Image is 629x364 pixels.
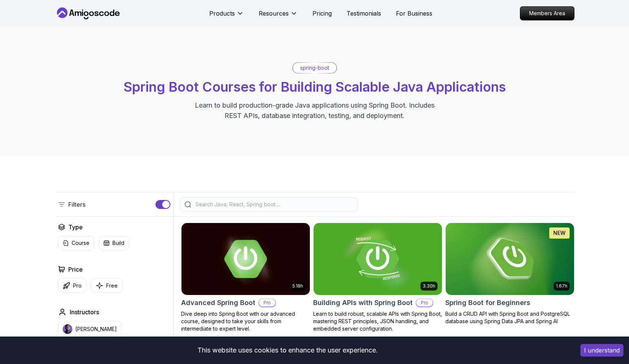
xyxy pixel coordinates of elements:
[70,308,99,317] h2: Instructors
[73,282,82,289] p: Pro
[300,64,329,72] p: spring-boot
[314,223,442,295] img: Building APIs with Spring Boot card
[416,299,433,306] p: Pro
[99,236,129,250] button: Build
[58,236,94,250] button: Course
[313,223,442,332] a: Building APIs with Spring Boot card3.30hBuilding APIs with Spring BootProLearn to build robust, s...
[181,223,310,295] img: Advanced Spring Boot card
[396,9,432,18] a: For Business
[91,278,122,293] button: Free
[68,223,83,232] h2: Type
[75,325,117,333] p: [PERSON_NAME]
[190,100,439,121] p: Learn to build production-grade Java applications using Spring Boot. Includes REST APIs, database...
[112,239,124,247] p: Build
[259,299,275,306] p: Pro
[68,265,83,274] h2: Price
[347,9,381,18] a: Testimonials
[520,7,574,20] p: Members Area
[312,9,332,18] a: Pricing
[68,200,85,209] p: Filters
[72,239,89,247] p: Course
[445,310,574,325] p: Build a CRUD API with Spring Boot and PostgreSQL database using Spring Data JPA and Spring AI
[445,223,574,325] a: Spring Boot for Beginners card1.67hNEWSpring Boot for BeginnersBuild a CRUD API with Spring Boot ...
[423,283,435,289] p: 3.30h
[58,321,122,337] button: instructor img[PERSON_NAME]
[209,9,244,24] button: Products
[6,342,569,358] div: This website uses cookies to enhance the user experience.
[520,6,574,20] a: Members Area
[63,324,72,334] img: instructor img
[259,9,298,24] button: Resources
[553,229,566,237] p: NEW
[106,282,118,289] p: Free
[209,9,235,18] p: Products
[124,79,506,95] span: Spring Boot Courses for Building Scalable Java Applications
[446,223,574,295] img: Spring Boot for Beginners card
[580,344,623,357] button: Accept cookies
[313,298,413,308] h2: Building APIs with Spring Boot
[292,283,303,289] p: 5.18h
[194,201,353,208] input: Search Java, React, Spring boot ...
[313,310,442,332] p: Learn to build robust, scalable APIs with Spring Boot, mastering REST principles, JSON handling, ...
[181,223,310,332] a: Advanced Spring Boot card5.18hAdvanced Spring BootProDive deep into Spring Boot with our advanced...
[556,283,567,289] p: 1.67h
[181,310,310,332] p: Dive deep into Spring Boot with our advanced course, designed to take your skills from intermedia...
[259,9,289,18] p: Resources
[58,278,86,293] button: Pro
[181,298,255,308] h2: Advanced Spring Boot
[445,298,530,308] h2: Spring Boot for Beginners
